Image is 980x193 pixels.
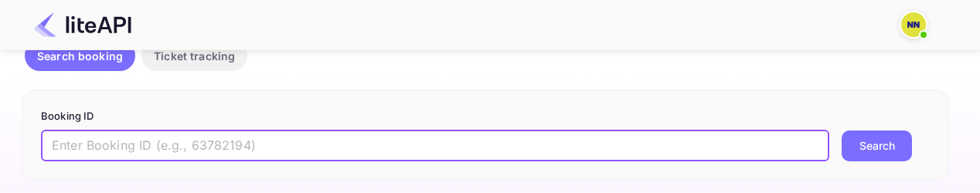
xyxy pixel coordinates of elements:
[34,12,131,37] img: LiteAPI Logo
[41,109,930,124] p: Booking ID
[154,48,235,64] p: Ticket tracking
[901,12,926,37] img: N/A N/A
[37,48,123,64] p: Search booking
[842,130,912,161] button: Search
[41,130,829,161] input: Enter Booking ID (e.g., 63782194)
